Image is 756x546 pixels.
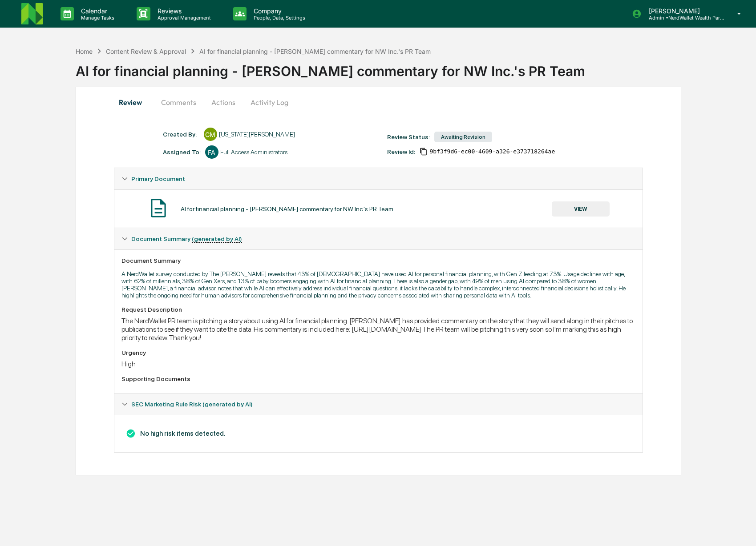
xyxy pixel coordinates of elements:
[163,149,201,156] div: Assigned To:
[150,15,215,21] p: Approval Management
[121,360,635,368] div: High
[552,201,610,217] button: VIEW
[247,7,310,15] p: Company
[150,7,215,15] p: Reviews
[76,56,756,79] div: AI for financial planning - [PERSON_NAME] commentary for NW Inc.'s PR Team
[243,92,295,113] button: Activity Log
[181,205,393,213] div: AI for financial planning - [PERSON_NAME] commentary for NW Inc.'s PR Team
[121,375,635,382] div: Supporting Documents
[434,132,492,142] div: Awaiting Revision
[642,15,724,21] p: Admin • NerdWallet Wealth Partners
[163,131,199,138] div: Created By: ‎ ‎
[106,48,186,55] div: Content Review & Approval
[220,149,287,156] div: Full Access Administrators
[76,48,93,55] div: Home
[114,92,643,113] div: secondary tabs example
[131,401,253,408] span: SEC Marketing Rule Risk
[114,249,643,393] div: Document Summary (generated by AI)
[219,131,295,138] div: [US_STATE][PERSON_NAME]
[203,92,243,113] button: Actions
[21,3,43,24] img: logo
[247,15,310,21] p: People, Data, Settings
[202,401,253,408] u: (generated by AI)
[74,7,119,15] p: Calendar
[114,168,643,189] div: Primary Document
[204,128,217,141] div: GM
[728,517,752,541] iframe: Open customer support
[121,317,635,342] div: The NerdWallet PR team is pitching a story about using AI for financial planning. [PERSON_NAME] h...
[147,197,170,219] img: Document Icon
[114,393,643,415] div: SEC Marketing Rule Risk (generated by AI)
[121,349,635,356] div: Urgency
[121,257,635,264] div: Document Summary
[642,7,724,15] p: [PERSON_NAME]
[114,92,154,113] button: Review
[121,270,635,299] p: A NerdWallet survey conducted by The [PERSON_NAME] reveals that 43% of [DEMOGRAPHIC_DATA] have us...
[199,48,431,55] div: AI for financial planning - [PERSON_NAME] commentary for NW Inc.'s PR Team
[387,133,430,141] div: Review Status:
[192,235,242,243] u: (generated by AI)
[114,415,643,452] div: Document Summary (generated by AI)
[429,148,555,155] span: 9bf3f9d6-ec00-4609-a326-e373718264ae
[420,148,428,156] span: Copy Id
[131,175,185,182] span: Primary Document
[74,15,119,21] p: Manage Tasks
[114,228,643,249] div: Document Summary (generated by AI)
[387,148,415,155] div: Review Id:
[121,306,635,313] div: Request Description
[205,145,218,159] div: FA
[114,189,643,228] div: Primary Document
[154,92,203,113] button: Comments
[131,235,242,242] span: Document Summary
[121,429,635,438] h3: No high risk items detected.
